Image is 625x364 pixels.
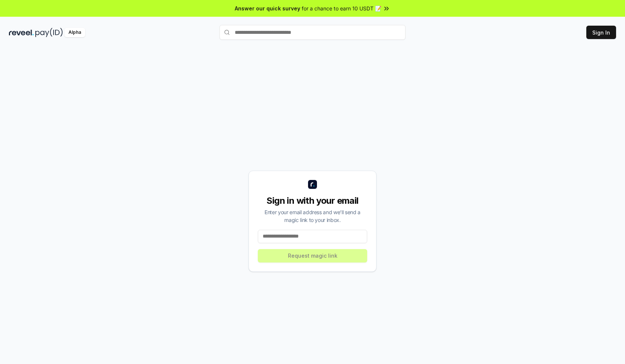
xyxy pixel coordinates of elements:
[258,208,367,224] div: Enter your email address and we’ll send a magic link to your inbox.
[64,28,85,37] div: Alpha
[308,180,317,189] img: logo_small
[235,4,300,12] span: Answer our quick survey
[258,195,367,207] div: Sign in with your email
[586,26,616,39] button: Sign In
[35,28,63,37] img: pay_id
[9,28,34,37] img: reveel_dark
[302,4,381,12] span: for a chance to earn 10 USDT 📝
